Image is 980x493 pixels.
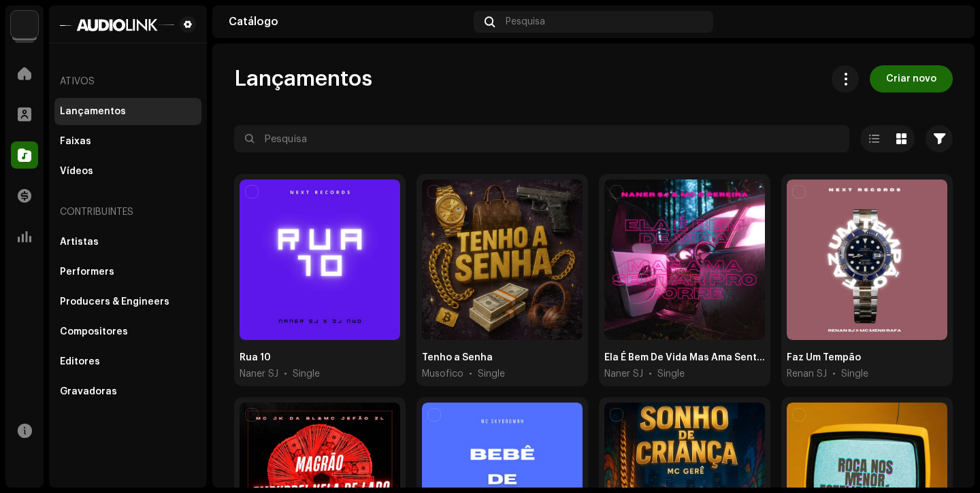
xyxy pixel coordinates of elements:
[11,11,38,38] img: 730b9dfe-18b5-4111-b483-f30b0c182d82
[832,367,836,381] span: •
[54,258,201,286] re-m-nav-item: Performers
[60,386,117,397] div: Gravadoras
[54,288,201,316] re-m-nav-item: Producers & Engineers
[54,98,201,125] re-m-nav-item: Lançamentos
[649,367,652,381] span: •
[936,11,958,33] img: 83fcb188-c23a-4f27-9ded-e3f731941e57
[293,367,320,381] div: Single
[478,367,505,381] div: Single
[787,367,827,381] span: Renan SJ
[60,296,169,307] div: Producers & Engineers
[886,65,936,92] span: Criar novo
[60,166,93,177] div: Vídeos
[60,106,126,117] div: Lançamentos
[506,16,545,27] span: Pesquisa
[234,125,849,152] input: Pesquisa
[240,351,271,364] div: Rua 10
[54,348,201,375] re-m-nav-item: Editores
[54,158,201,185] re-m-nav-item: Vídeos
[234,65,372,92] span: Lançamentos
[60,267,114,277] div: Performers
[54,318,201,345] re-m-nav-item: Compositores
[240,367,278,381] span: Naner SJ
[284,367,287,381] span: •
[229,16,468,27] div: Catálogo
[54,378,201,405] re-m-nav-item: Gravadoras
[604,367,643,381] span: Naner SJ
[60,356,100,367] div: Editores
[54,228,201,256] re-m-nav-item: Artistas
[422,367,463,381] span: Musofico
[657,367,685,381] div: Single
[469,367,472,381] span: •
[604,351,765,364] div: Ela É Bem De Vida Mas Ama Sentar Pro Corre
[54,128,201,155] re-m-nav-item: Faixas
[60,237,99,248] div: Artistas
[54,65,201,98] re-a-nav-header: Ativos
[870,65,953,92] button: Criar novo
[54,196,201,228] re-a-nav-header: Contribuintes
[841,367,868,381] div: Single
[60,326,128,337] div: Compositores
[422,351,493,364] div: Tenho a Senha
[60,136,91,147] div: Faixas
[787,351,861,364] div: Faz Um Tempão
[60,16,174,33] img: 1601779f-85bc-4fc7-87b8-abcd1ae7544a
